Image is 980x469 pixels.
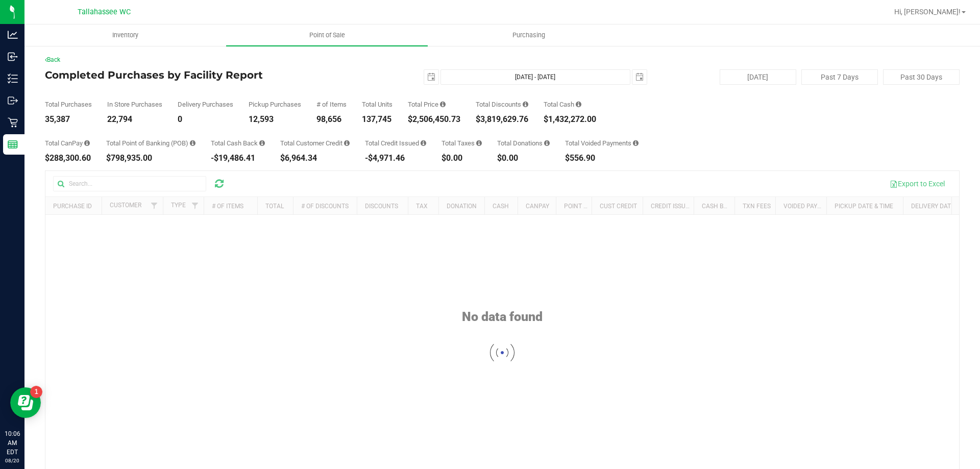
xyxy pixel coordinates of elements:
[421,140,426,146] i: Sum of all account credit issued for all refunds from returned purchases in the date range.
[497,154,550,162] div: $0.00
[633,140,639,146] i: Sum of all voided payment transaction amounts, excluding tips and transaction fees, for all purch...
[5,457,20,464] p: 08/20
[45,115,92,124] div: 35,387
[365,154,426,162] div: -$4,971.46
[440,101,446,108] i: Sum of the total prices of all purchases in the date range.
[408,115,460,124] div: $2,506,450.73
[106,140,195,146] div: Total Point of Banking (POB)
[476,101,528,108] div: Total Discounts
[362,101,393,108] div: Total Units
[226,24,428,46] a: Point of Sale
[8,52,18,62] inline-svg: Inbound
[720,69,796,85] button: [DATE]
[8,30,18,40] inline-svg: Analytics
[476,140,482,146] i: Sum of the total taxes for all purchases in the date range.
[78,8,131,16] span: Tallahassee WC
[99,31,152,40] span: Inventory
[316,101,347,108] div: # of Items
[107,101,162,108] div: In Store Purchases
[476,115,528,124] div: $3,819,629.76
[24,24,226,46] a: Inventory
[106,154,195,162] div: $798,935.00
[544,101,596,108] div: Total Cash
[8,73,18,84] inline-svg: Inventory
[316,115,347,124] div: 98,656
[45,101,92,108] div: Total Purchases
[894,8,961,16] span: Hi, [PERSON_NAME]!
[190,140,195,146] i: Sum of the successful, non-voided point-of-banking payment transactions, both via payment termina...
[428,24,629,46] a: Purchasing
[8,139,18,150] inline-svg: Reports
[8,117,18,128] inline-svg: Retail
[296,31,359,40] span: Point of Sale
[442,154,482,162] div: $0.00
[249,101,301,108] div: Pickup Purchases
[30,386,42,398] iframe: Resource center unread badge
[45,140,91,146] div: Total CanPay
[211,140,265,146] div: Total Cash Back
[84,140,90,146] i: Sum of the successful, non-voided CanPay payment transactions for all purchases in the date range.
[178,115,233,124] div: 0
[211,154,265,162] div: -$19,486.41
[544,115,596,124] div: $1,432,272.00
[5,429,20,457] p: 10:06 AM EDT
[576,101,581,108] i: Sum of the successful, non-voided cash payment transactions for all purchases in the date range. ...
[45,69,350,81] h4: Completed Purchases by Facility Report
[499,31,559,40] span: Purchasing
[497,140,550,146] div: Total Donations
[280,154,350,162] div: $6,964.34
[365,140,426,146] div: Total Credit Issued
[280,140,350,146] div: Total Customer Credit
[523,101,528,108] i: Sum of the discount values applied to the all purchases in the date range.
[565,154,639,162] div: $556.90
[565,140,639,146] div: Total Voided Payments
[883,69,960,85] button: Past 30 Days
[442,140,482,146] div: Total Taxes
[45,154,91,162] div: $288,300.60
[801,69,878,85] button: Past 7 Days
[249,115,301,124] div: 12,593
[259,140,265,146] i: Sum of the cash-back amounts from rounded-up electronic payments for all purchases in the date ra...
[362,115,393,124] div: 137,745
[178,101,233,108] div: Delivery Purchases
[10,387,41,418] iframe: Resource center
[544,140,550,146] i: Sum of all round-up-to-next-dollar total price adjustments for all purchases in the date range.
[408,101,460,108] div: Total Price
[8,95,18,106] inline-svg: Outbound
[424,70,438,84] span: select
[632,70,647,84] span: select
[107,115,162,124] div: 22,794
[45,56,60,63] a: Back
[344,140,350,146] i: Sum of the successful, non-voided payments using account credit for all purchases in the date range.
